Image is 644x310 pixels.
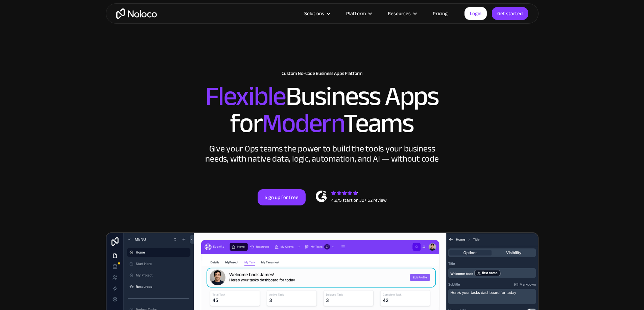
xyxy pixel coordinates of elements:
[346,9,366,18] div: Platform
[116,8,157,19] a: home
[113,83,532,137] h2: Business Apps for Teams
[492,7,528,20] a: Get started
[424,9,456,18] a: Pricing
[205,71,286,121] span: Flexible
[304,9,324,18] div: Solutions
[113,71,532,76] h1: Custom No-Code Business Apps Platform
[204,144,440,164] div: Give your Ops teams the power to build the tools your business needs, with native data, logic, au...
[262,98,343,148] span: Modern
[296,9,338,18] div: Solutions
[258,189,306,205] a: Sign up for free
[388,9,411,18] div: Resources
[379,9,424,18] div: Resources
[338,9,379,18] div: Platform
[464,7,487,20] a: Login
